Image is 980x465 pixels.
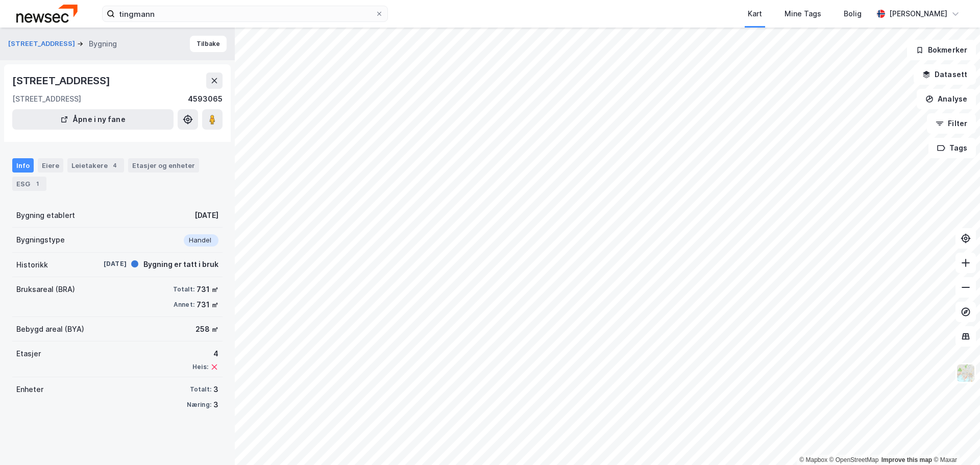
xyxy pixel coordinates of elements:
button: Tilbake [190,36,227,52]
div: Leietakere [67,158,124,173]
div: Næring: [187,401,211,409]
div: Info [12,158,34,173]
div: 3 [213,399,218,411]
div: Mine Tags [785,8,821,20]
div: Heis: [192,363,208,371]
div: Bolig [844,8,862,20]
div: Bygningstype [16,234,65,246]
div: Bruksareal (BRA) [16,283,75,296]
a: Mapbox [799,456,827,463]
div: Totalt: [190,385,211,394]
div: [STREET_ADDRESS] [12,93,81,105]
div: 258 ㎡ [195,323,218,335]
a: OpenStreetMap [829,456,879,463]
div: Eiere [38,158,63,173]
button: Tags [928,138,976,158]
button: Åpne i ny fane [12,109,174,130]
input: Søk på adresse, matrikkel, gårdeiere, leietakere eller personer [115,6,375,21]
div: Bygning [89,38,117,50]
div: Etasjer [16,348,41,360]
div: 731 ㎡ [197,283,218,296]
div: Bebygd areal (BYA) [16,323,84,335]
div: Historikk [16,259,48,271]
button: Datasett [914,64,976,85]
div: Bygning er tatt i bruk [143,258,218,271]
div: Totalt: [173,285,194,293]
div: [PERSON_NAME] [889,8,947,20]
div: 4 [192,348,218,360]
div: Annet: [174,301,194,309]
button: Bokmerker [907,40,976,60]
button: Analyse [917,89,976,109]
div: ESG [12,177,46,191]
div: [STREET_ADDRESS] [12,72,112,89]
iframe: Chat Widget [929,416,980,465]
div: Kart [748,8,762,20]
img: newsec-logo.f6e21ccffca1b3a03d2d.png [16,5,78,22]
div: 4593065 [188,93,223,105]
div: Kontrollprogram for chat [929,416,980,465]
div: 1 [32,179,42,189]
div: [DATE] [86,259,127,268]
button: [STREET_ADDRESS] [8,39,77,49]
div: Bygning etablert [16,209,75,222]
div: 3 [213,383,218,396]
div: 731 ㎡ [197,299,218,311]
div: 4 [110,160,120,170]
div: [DATE] [194,209,218,222]
button: Filter [927,113,976,134]
a: Improve this map [881,456,932,463]
div: Etasjer og enheter [132,161,195,170]
div: Enheter [16,383,43,396]
img: Z [956,363,975,383]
